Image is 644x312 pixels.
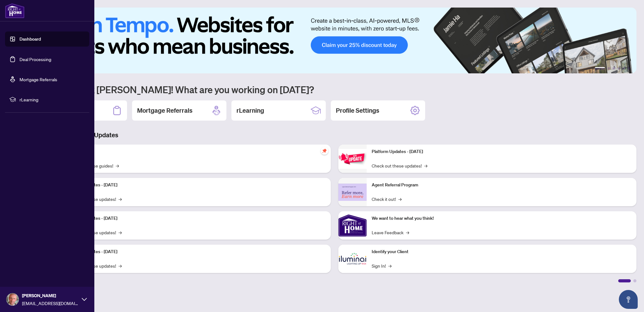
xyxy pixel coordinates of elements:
[338,184,367,201] img: Agent Referral Program
[623,67,625,70] button: 5
[338,245,367,273] img: Identify your Client
[24,37,56,41] div: Domain Overview
[19,77,57,82] a: Mortgage Referrals
[618,67,620,70] button: 4
[69,37,106,41] div: Keywords by Traffic
[372,215,631,222] p: We want to hear what you think!
[372,262,391,269] a: Sign In!→
[372,248,631,255] p: Identify your Client
[66,148,326,155] p: Self-Help
[628,67,630,70] button: 6
[372,162,427,169] a: Check out these updates!→
[406,229,409,236] span: →
[236,106,264,115] h2: rLearning
[5,3,25,18] img: logo
[613,67,615,70] button: 3
[119,229,122,236] span: →
[619,290,638,309] button: Open asap
[19,36,41,42] a: Dashboard
[63,37,68,42] img: tab_keywords_by_traffic_grey.svg
[336,106,379,115] h2: Profile Settings
[608,67,610,70] button: 2
[16,16,104,21] div: Domain: [PERSON_NAME][DOMAIN_NAME]
[66,215,326,222] p: Platform Updates - [DATE]
[19,56,51,62] a: Deal Processing
[66,248,326,255] p: Platform Updates - [DATE]
[372,148,631,155] p: Platform Updates - [DATE]
[338,149,367,169] img: Platform Updates - June 23, 2025
[22,292,79,299] span: [PERSON_NAME]
[22,300,79,307] span: [EMAIL_ADDRESS][DOMAIN_NAME]
[119,262,122,269] span: →
[137,106,192,115] h2: Mortgage Referrals
[595,67,605,70] button: 1
[372,182,631,189] p: Agent Referral Program
[33,131,636,139] h3: Brokerage & Industry Updates
[17,37,22,42] img: tab_domain_overview_orange.svg
[19,96,85,103] span: rLearning
[338,211,367,240] img: We want to hear what you think!
[33,83,636,95] h1: Welcome back [PERSON_NAME]! What are you working on [DATE]?
[10,16,15,21] img: website_grey.svg
[321,147,328,155] span: pushpin
[424,162,427,169] span: →
[372,229,409,236] a: Leave Feedback→
[33,8,636,73] img: Slide 0
[372,196,402,202] a: Check it out!→
[10,10,15,15] img: logo_orange.svg
[116,162,119,169] span: →
[119,196,122,202] span: →
[398,196,402,202] span: →
[388,262,391,269] span: →
[66,182,326,189] p: Platform Updates - [DATE]
[18,10,31,15] div: v 4.0.25
[7,293,19,305] img: Profile Icon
